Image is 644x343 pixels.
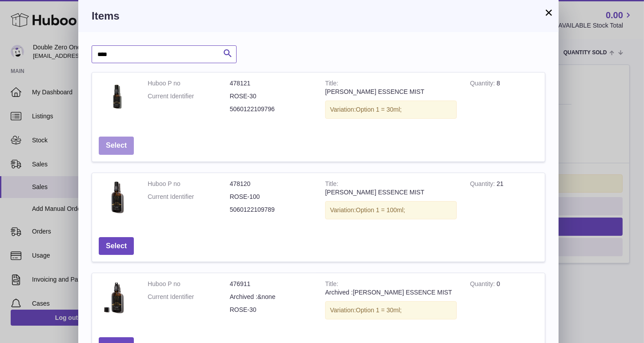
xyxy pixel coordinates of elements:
strong: Quantity [470,280,497,290]
div: Variation: [325,301,457,319]
img: ROSA DAMASCENA ESSENCE MIST [99,79,134,115]
span: Option 1 = 30ml; [356,307,402,314]
dt: Current Identifier [148,193,230,201]
dt: Huboo P no [148,79,230,88]
dt: Huboo P no [148,280,230,288]
dd: 5060122109796 [230,105,312,113]
dd: Archived :&none [230,293,312,301]
button: × [543,7,554,18]
div: Archived :[PERSON_NAME] ESSENCE MIST [325,288,457,297]
td: 21 [463,173,545,230]
dd: 478121 [230,79,312,88]
strong: Title [325,80,338,89]
div: Variation: [325,201,457,219]
dd: ROSE-100 [230,193,312,201]
strong: Quantity [470,180,497,190]
td: 0 [463,273,545,331]
strong: Title [325,280,338,290]
div: Variation: [325,101,457,119]
img: ROSA DAMASCENA ESSENCE MIST [99,180,134,215]
strong: Quantity [470,80,497,89]
dd: ROSE-30 [230,306,312,314]
button: Select [99,137,134,155]
span: Option 1 = 30ml; [356,106,402,113]
dt: Huboo P no [148,180,230,188]
td: 8 [463,73,545,130]
img: Archived :ROSA DAMASCENA ESSENCE MIST [99,280,134,315]
button: Select [99,237,134,255]
dd: 5060122109789 [230,206,312,214]
div: [PERSON_NAME] ESSENCE MIST [325,88,457,96]
dt: Current Identifier [148,92,230,101]
span: Option 1 = 100ml; [356,206,405,214]
strong: Title [325,180,338,190]
dt: Current Identifier [148,293,230,301]
dd: ROSE-30 [230,92,312,101]
div: [PERSON_NAME] ESSENCE MIST [325,188,457,197]
dd: 478120 [230,180,312,188]
dd: 476911 [230,280,312,288]
h3: Items [92,9,545,23]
